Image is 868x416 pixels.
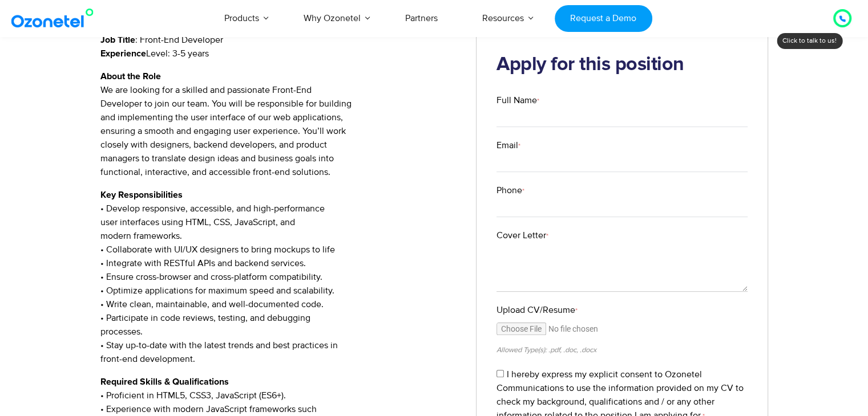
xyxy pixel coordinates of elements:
[100,377,229,386] strong: Required Skills & Qualifications
[100,72,161,81] strong: About the Role
[496,138,748,152] label: Email
[496,345,596,354] small: Allowed Type(s): .pdf, .doc, .docx
[100,190,183,199] strong: Key Responsibilities
[100,33,459,60] p: : Front-End Developer Level: 3-5 years
[100,49,146,58] strong: Experience
[496,54,748,76] h2: Apply for this position
[100,35,135,44] strong: Job Title
[555,5,652,32] a: Request a Demo
[100,70,459,179] p: We are looking for a skilled and passionate Front-End Developer to join our team. You will be res...
[496,183,748,197] label: Phone
[496,229,748,242] label: Cover Letter
[100,188,459,366] p: • Develop responsive, accessible, and high-performance user interfaces using HTML, CSS, JavaScrip...
[496,303,748,317] label: Upload CV/Resume
[496,93,748,107] label: Full Name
